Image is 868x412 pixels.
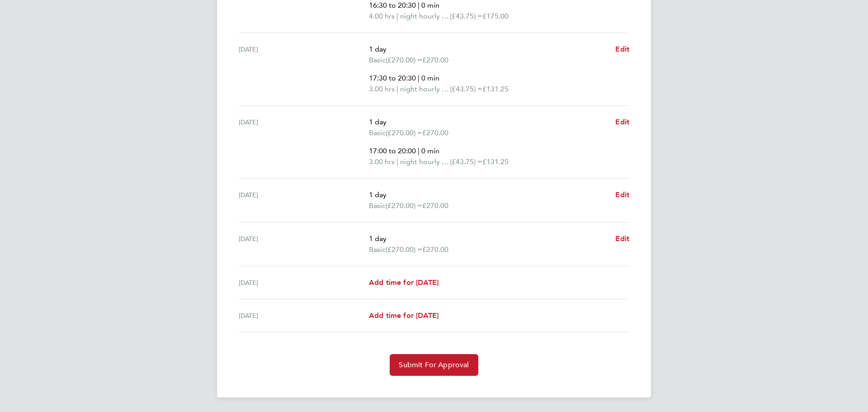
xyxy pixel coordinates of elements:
span: £175.00 [482,12,509,20]
span: 16:30 to 20:30 [369,1,416,9]
span: Edit [615,45,629,53]
span: £270.00 [422,201,448,210]
span: | [396,12,398,20]
a: Add time for [DATE] [369,310,439,321]
a: Edit [615,117,629,128]
p: 1 day [369,44,608,55]
span: 0 min [421,1,439,9]
span: 17:30 to 20:30 [369,74,416,82]
span: Basic [369,200,386,211]
span: 4.00 hrs [369,12,395,20]
div: [DATE] [239,233,369,255]
span: (£270.00) = [386,128,422,137]
div: [DATE] [239,44,369,95]
a: Edit [615,233,629,244]
span: night hourly rate [400,11,450,22]
p: 1 day [369,189,608,200]
span: | [418,74,420,82]
a: Edit [615,44,629,55]
span: £270.00 [422,245,448,254]
span: Submit For Approval [399,360,469,369]
span: (£43.75) = [450,157,482,166]
a: Add time for [DATE] [369,277,439,288]
span: | [418,147,420,155]
span: £270.00 [422,56,448,64]
span: night hourly rate [400,156,450,167]
span: Add time for [DATE] [369,311,439,320]
span: 3.00 hrs [369,157,395,166]
p: 1 day [369,117,608,128]
span: £270.00 [422,128,448,137]
span: Edit [615,234,629,243]
button: Submit For Approval [390,354,478,376]
span: | [396,157,398,166]
a: Edit [615,189,629,200]
span: Edit [615,118,629,126]
div: [DATE] [239,117,369,167]
span: (£270.00) = [386,56,422,64]
span: Basic [369,128,386,138]
span: (£43.75) = [450,12,482,20]
span: (£43.75) = [450,85,482,93]
div: [DATE] [239,310,369,321]
span: 17:00 to 20:00 [369,147,416,155]
span: £131.25 [482,85,509,93]
span: Edit [615,190,629,199]
div: [DATE] [239,189,369,211]
span: night hourly rate [400,84,450,95]
span: 0 min [421,147,439,155]
div: [DATE] [239,277,369,288]
span: 0 min [421,74,439,82]
span: (£270.00) = [386,245,422,254]
span: | [418,1,420,9]
p: 1 day [369,233,608,244]
span: Add time for [DATE] [369,278,439,287]
span: 3.00 hrs [369,85,395,93]
span: Basic [369,55,386,66]
span: £131.25 [482,157,509,166]
span: | [396,85,398,93]
span: (£270.00) = [386,201,422,210]
span: Basic [369,244,386,255]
